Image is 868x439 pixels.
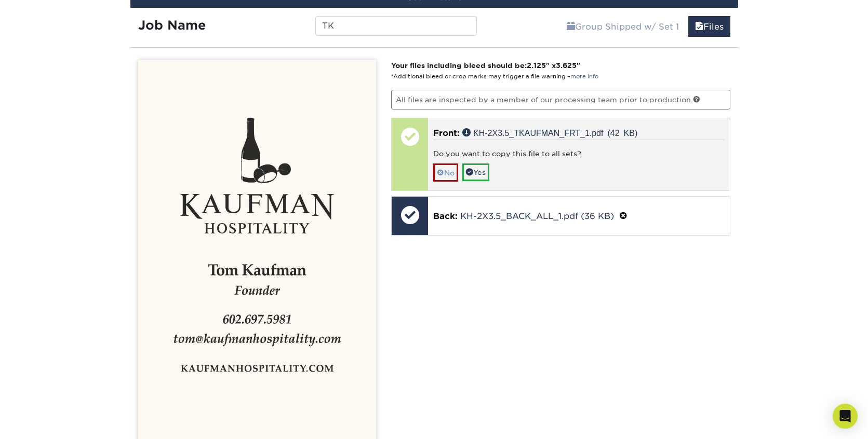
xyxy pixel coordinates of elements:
[462,128,637,136] a: KH-2X3.5_TKAUFMAN_FRT_1.pdf (42 KB)
[527,61,546,70] span: 2.125
[315,16,477,36] input: Enter a job name
[433,148,725,163] div: Do you want to copy this file to all sets?
[833,404,858,429] div: Open Intercom Messenger
[391,61,580,70] strong: Your files including bleed should be: " x "
[556,61,577,70] span: 3.625
[695,22,703,32] span: files
[433,128,460,138] span: Front:
[433,211,458,221] span: Back:
[138,18,206,33] strong: Job Name
[391,90,730,109] p: All files are inspected by a member of our processing team prior to production.
[462,163,489,181] a: Yes
[433,163,458,182] a: No
[560,16,686,37] a: Group Shipped w/ Set 1
[688,16,730,37] a: Files
[3,407,88,435] iframe: Google Customer Reviews
[570,73,598,80] a: more info
[460,211,614,221] a: KH-2X3.5_BACK_ALL_1.pdf (36 KB)
[567,22,575,32] span: shipping
[391,73,598,80] small: *Additional bleed or crop marks may trigger a file warning –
